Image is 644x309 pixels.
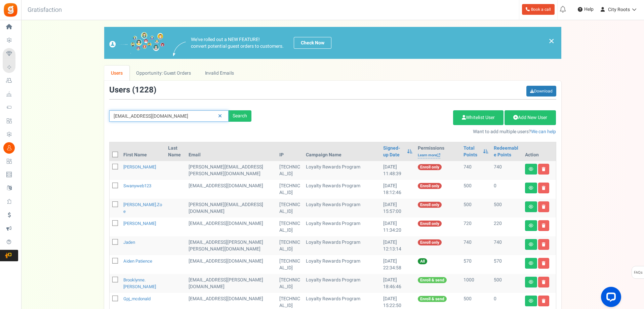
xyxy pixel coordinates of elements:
[491,180,522,199] td: 0
[303,236,380,255] td: Loyalty Rewards Program
[418,221,442,227] span: Enroll only
[303,218,380,236] td: Loyalty Rewards Program
[461,236,491,255] td: 740
[542,280,546,284] i: Delete user
[186,180,277,199] td: General
[418,153,440,158] a: Learn more
[542,299,546,303] i: Delete user
[542,242,546,246] i: Delete user
[542,205,546,209] i: Delete user
[380,199,415,218] td: [DATE] 15:57:00
[461,255,491,274] td: 570
[529,242,533,246] i: View details
[418,164,442,170] span: Enroll only
[494,145,520,158] a: Redeemable Points
[418,202,442,208] span: Enroll only
[634,266,643,279] span: FAQs
[277,161,303,180] td: [TECHNICAL_ID]
[186,199,277,218] td: General
[582,6,594,13] span: Help
[461,161,491,180] td: 740
[303,142,380,161] th: Campaign Name
[522,4,555,15] a: Book a call
[109,32,165,54] img: images
[491,161,522,180] td: 740
[303,199,380,218] td: Loyalty Rewards Program
[277,142,303,161] th: IP
[380,274,415,293] td: [DATE] 18:46:46
[529,299,533,303] i: View details
[418,183,442,189] span: Enroll only
[464,145,480,158] a: Total Points
[277,236,303,255] td: [TECHNICAL_ID]
[277,255,303,274] td: [TECHNICAL_ID]
[380,255,415,274] td: [DATE] 22:34:58
[191,36,284,50] p: We've rolled out a NEW FEATURE! convert potential guest orders to customers.
[186,161,277,180] td: [PERSON_NAME][EMAIL_ADDRESS][PERSON_NAME][DOMAIN_NAME]
[123,258,152,264] a: Aiden Patience
[186,142,277,161] th: Email
[123,296,151,302] a: gpj_mcdonald
[453,110,504,125] a: Whitelist User
[418,239,442,245] span: Enroll only
[542,167,546,171] i: Delete user
[277,199,303,218] td: [TECHNICAL_ID]
[522,142,556,161] th: Action
[104,66,130,81] a: Users
[529,205,533,209] i: View details
[415,142,461,161] th: Permissions
[529,224,533,228] i: View details
[380,180,415,199] td: [DATE] 18:12:46
[526,86,556,96] a: Download
[173,42,186,56] img: images
[542,224,546,228] i: Delete user
[491,236,522,255] td: 740
[135,84,154,96] span: 1228
[303,255,380,274] td: Loyalty Rewards Program
[529,186,533,190] i: View details
[380,161,415,180] td: [DATE] 11:48:39
[277,274,303,293] td: [TECHNICAL_ID]
[491,255,522,274] td: 570
[20,3,69,17] h3: Gratisfaction
[186,255,277,274] td: [EMAIL_ADDRESS][DOMAIN_NAME]
[461,199,491,218] td: 500
[123,239,135,245] a: Jaden
[531,128,556,135] a: We can help
[165,142,186,161] th: Last Name
[529,167,533,171] i: View details
[575,4,596,15] a: Help
[383,145,403,158] a: Signed-up Date
[303,274,380,293] td: Loyalty Rewards Program
[186,274,277,293] td: [EMAIL_ADDRESS][PERSON_NAME][DOMAIN_NAME]
[123,201,162,215] a: [PERSON_NAME].zoe
[608,6,630,13] span: City Roots
[123,164,156,170] a: [PERSON_NAME]
[380,218,415,236] td: [DATE] 11:34:20
[215,110,225,122] a: Reset
[123,277,156,290] a: brooklynne.[PERSON_NAME]
[277,180,303,199] td: [TECHNICAL_ID]
[491,274,522,293] td: 500
[542,261,546,265] i: Delete user
[303,161,380,180] td: Loyalty Rewards Program
[229,110,251,122] div: Search
[491,199,522,218] td: 500
[121,142,166,161] th: First Name
[418,277,447,283] span: Enroll & send
[549,37,555,45] a: ×
[294,37,331,49] a: Check Now
[261,128,556,135] p: Want to add multiple users?
[380,236,415,255] td: [DATE] 12:13:14
[198,66,241,81] a: Invalid Emails
[123,220,156,227] a: [PERSON_NAME]
[303,180,380,199] td: Loyalty Rewards Program
[529,261,533,265] i: View details
[3,2,18,17] img: Gratisfaction
[109,86,156,94] h3: Users ( )
[109,110,229,122] input: Search by email or name
[461,180,491,199] td: 500
[461,274,491,293] td: 1000
[186,236,277,255] td: General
